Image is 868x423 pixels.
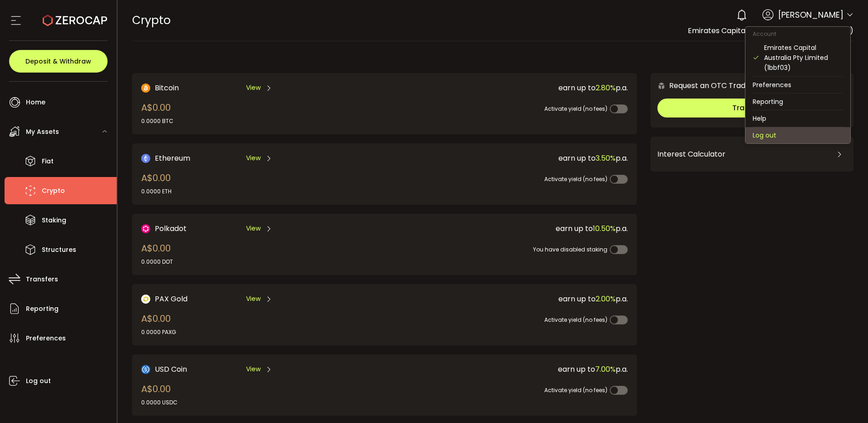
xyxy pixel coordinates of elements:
[246,83,261,93] span: View
[132,12,171,28] span: Crypto
[595,364,616,374] span: 7.00%
[544,316,607,324] span: Activate yield (no fees)
[141,187,172,196] div: 0.0000 ETH
[26,125,59,138] span: My Assets
[42,214,66,227] span: Staking
[155,82,179,93] span: Bitcoin
[141,328,176,336] div: 0.0000 PAXG
[378,82,628,93] div: earn up to p.a.
[141,117,173,125] div: 0.0000 BTC
[9,50,108,73] button: Deposit & Withdraw
[596,153,616,163] span: 3.50%
[141,365,150,374] img: USD Coin
[657,82,666,90] img: 6nGpN7MZ9FLuBP83NiajKbTRY4UzlzQtBKtCrLLspmCkSvCZHBKvY3NxgQaT5JnOQREvtQ257bXeeSTueZfAPizblJ+Fe8JwA...
[378,293,628,305] div: earn up to p.a.
[141,398,178,407] div: 0.0000 USDC
[246,224,261,233] span: View
[544,105,607,113] span: Activate yield (no fees)
[651,80,750,91] div: Request an OTC Trade
[141,312,176,336] div: A$0.00
[155,364,187,375] span: USD Coin
[533,246,607,253] span: You have disabled staking
[688,25,853,36] span: Emirates Capital Australia Pty Limited (1bbf03)
[378,364,628,375] div: earn up to p.a.
[745,93,850,110] li: Reporting
[378,223,628,234] div: earn up to p.a.
[155,293,187,305] span: PAX Gold
[42,155,54,168] span: Fiat
[745,110,850,127] li: Help
[246,364,261,374] span: View
[141,101,173,125] div: A$0.00
[544,386,607,394] span: Activate yield (no fees)
[26,374,51,388] span: Log out
[26,273,58,286] span: Transfers
[246,294,261,304] span: View
[764,43,843,73] div: Emirates Capital Australia Pty Limited (1bbf03)
[141,84,150,93] img: Bitcoin
[155,152,190,164] span: Ethereum
[141,382,178,407] div: A$0.00
[141,258,173,266] div: 0.0000 DOT
[42,243,76,256] span: Structures
[141,241,173,266] div: A$0.00
[732,103,772,113] span: Trade OTC
[745,30,784,38] span: Account
[593,223,616,234] span: 10.50%
[544,175,607,183] span: Activate yield (no fees)
[25,58,91,64] span: Deposit & Withdraw
[26,302,59,315] span: Reporting
[26,96,45,109] span: Home
[778,9,843,21] span: [PERSON_NAME]
[42,184,65,197] span: Crypto
[657,98,847,118] button: Trade OTC
[823,379,868,423] iframe: Chat Widget
[26,332,66,345] span: Preferences
[141,171,172,196] div: A$0.00
[745,77,850,93] li: Preferences
[657,143,847,165] div: Interest Calculator
[745,127,850,143] li: Log out
[596,294,616,304] span: 2.00%
[141,295,150,304] img: PAX Gold
[378,152,628,164] div: earn up to p.a.
[246,153,261,163] span: View
[596,83,616,93] span: 2.80%
[141,154,150,163] img: Ethereum
[155,223,187,234] span: Polkadot
[141,224,150,233] img: DOT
